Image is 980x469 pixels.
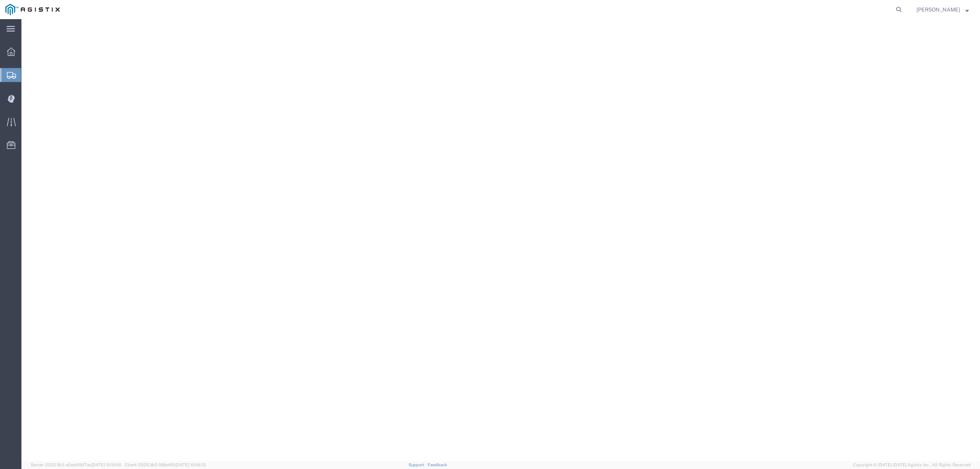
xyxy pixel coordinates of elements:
span: Client: 2025.18.0-198a450 [125,462,206,467]
span: Lorretta Ayala [916,5,960,14]
span: [DATE] 10:10:00 [91,462,121,467]
a: Support [408,462,428,467]
iframe: FS Legacy Container [21,19,980,461]
span: Server: 2025.18.0-a0edd1917ac [31,462,121,467]
img: logo [5,4,60,15]
span: [DATE] 10:06:13 [176,462,206,467]
span: Copyright © [DATE]-[DATE] Agistix Inc., All Rights Reserved [853,462,971,468]
button: [PERSON_NAME] [916,5,969,14]
a: Feedback [428,462,447,467]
